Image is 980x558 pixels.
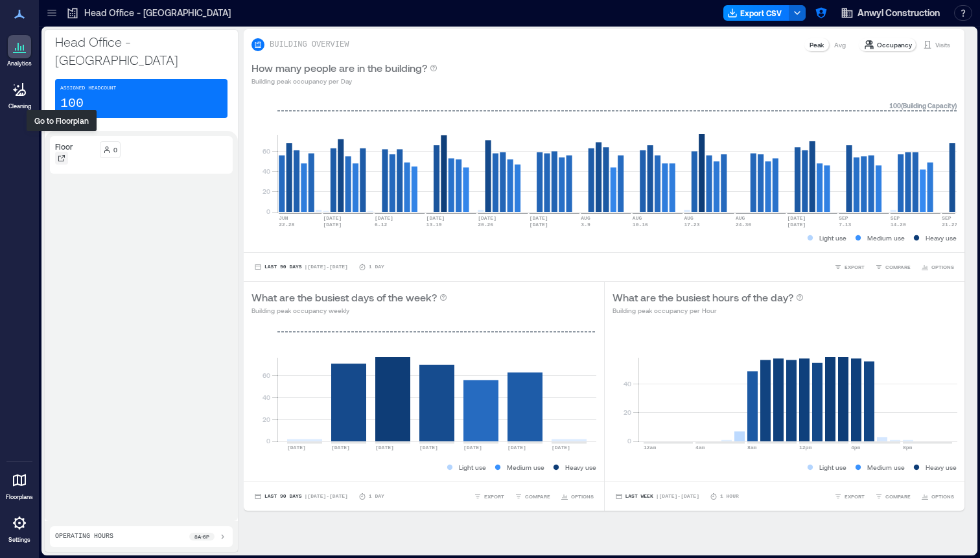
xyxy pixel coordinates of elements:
[736,215,745,221] text: AUG
[3,74,36,114] a: Cleaning
[623,380,631,388] tspan: 40
[525,493,550,500] span: COMPARE
[581,222,590,227] text: 3-9
[262,167,270,175] tspan: 40
[877,40,912,50] p: Occupancy
[3,31,36,71] a: Analytics
[857,6,940,19] span: Anwyl Construction
[834,40,846,50] p: Avg
[262,371,270,379] tspan: 60
[926,233,957,243] p: Heavy use
[565,462,596,472] p: Heavy use
[251,60,427,76] p: How many people are in the building?
[530,222,548,227] text: [DATE]
[931,263,954,271] span: OPTIONS
[4,507,35,548] a: Settings
[262,415,270,423] tspan: 20
[8,536,30,544] p: Settings
[262,187,270,195] tspan: 20
[918,261,957,273] button: OPTIONS
[552,445,570,450] text: [DATE]
[931,493,954,500] span: OPTIONS
[935,40,950,50] p: Visits
[942,222,957,227] text: 21-27
[251,490,351,503] button: Last 90 Days |[DATE]-[DATE]
[55,531,113,542] p: Operating Hours
[819,233,846,243] p: Light use
[55,32,227,69] p: Head Office - [GEOGRAPHIC_DATA]
[891,215,900,221] text: SEP
[623,408,631,416] tspan: 20
[262,393,270,401] tspan: 40
[426,215,445,221] text: [DATE]
[633,215,642,221] text: AUG
[478,215,496,221] text: [DATE]
[323,215,342,221] text: [DATE]
[684,215,694,221] text: AUG
[251,261,351,273] button: Last 90 Days |[DATE]-[DATE]
[872,490,913,503] button: COMPARE
[867,462,905,472] p: Medium use
[266,207,270,215] tspan: 0
[375,222,387,227] text: 6-12
[839,215,848,221] text: SEP
[55,141,73,152] p: Floor
[612,305,804,316] p: Building peak occupancy per Hour
[736,222,751,227] text: 24-30
[872,261,913,273] button: COMPARE
[810,40,824,50] p: Peak
[459,462,486,472] p: Light use
[2,465,37,505] a: Floorplans
[891,222,906,227] text: 14-20
[787,215,806,221] text: [DATE]
[787,222,806,227] text: [DATE]
[8,102,31,110] p: Cleaning
[331,445,350,450] text: [DATE]
[60,84,116,92] p: Assigned Headcount
[612,290,793,305] p: What are the busiest hours of the day?
[512,490,553,503] button: COMPARE
[832,490,867,503] button: EXPORT
[885,493,911,500] span: COMPARE
[507,462,544,472] p: Medium use
[279,215,288,221] text: JUN
[471,490,507,503] button: EXPORT
[720,493,739,500] p: 1 Hour
[369,263,384,271] p: 1 Day
[7,60,32,67] p: Analytics
[837,3,944,23] button: Anwyl Construction
[60,95,84,113] p: 100
[484,493,504,500] span: EXPORT
[251,76,437,86] p: Building peak occupancy per Day
[612,490,702,503] button: Last Week |[DATE]-[DATE]
[463,445,482,450] text: [DATE]
[581,215,590,221] text: AUG
[251,305,447,316] p: Building peak occupancy weekly
[571,493,594,500] span: OPTIONS
[832,261,867,273] button: EXPORT
[323,222,342,227] text: [DATE]
[942,215,951,221] text: SEP
[262,147,270,155] tspan: 60
[799,445,811,450] text: 12pm
[839,222,851,227] text: 7-13
[84,6,231,19] p: Head Office - [GEOGRAPHIC_DATA]
[287,445,306,450] text: [DATE]
[426,222,442,227] text: 13-19
[507,445,526,450] text: [DATE]
[903,445,913,450] text: 8pm
[819,462,846,472] p: Light use
[270,40,349,50] p: BUILDING OVERVIEW
[419,445,438,450] text: [DATE]
[867,233,905,243] p: Medium use
[845,493,865,500] span: EXPORT
[6,493,33,501] p: Floorplans
[375,445,394,450] text: [DATE]
[194,533,209,541] p: 8a - 6p
[369,493,384,500] p: 1 Day
[723,5,789,21] button: Export CSV
[266,437,270,445] tspan: 0
[695,445,705,450] text: 4am
[478,222,493,227] text: 20-26
[558,490,596,503] button: OPTIONS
